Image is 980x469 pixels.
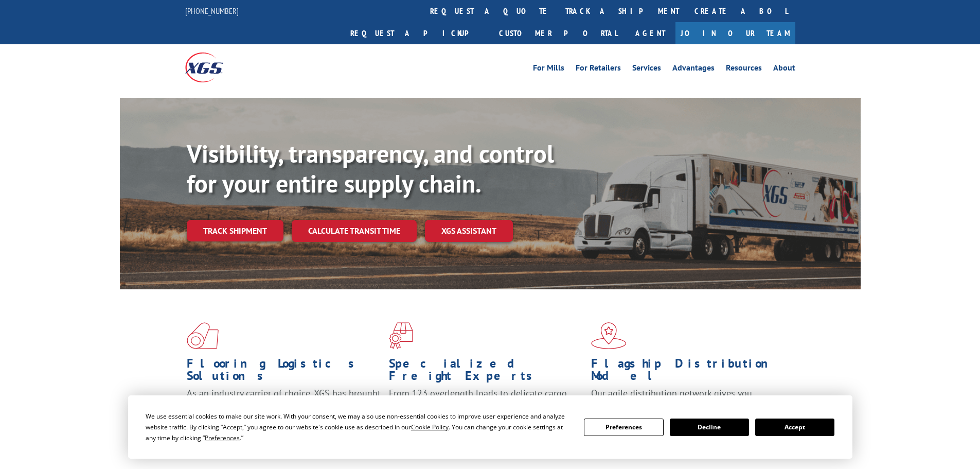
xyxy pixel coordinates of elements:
[670,419,749,436] button: Decline
[755,419,834,436] button: Accept
[343,22,491,44] a: Request a pickup
[187,357,381,387] h1: Flooring Logistics Solutions
[576,64,621,75] a: For Retailers
[672,64,715,75] a: Advantages
[632,64,661,75] a: Services
[591,387,780,411] span: Our agile distribution network gives you nationwide inventory management on demand.
[205,433,240,442] span: Preferences
[491,22,625,44] a: Customer Portal
[591,322,627,349] img: xgs-icon-flagship-distribution-model-red
[411,423,449,431] span: Cookie Policy
[625,22,675,44] a: Agent
[187,137,554,199] b: Visibility, transparency, and control for your entire supply chain.
[187,322,219,349] img: xgs-icon-total-supply-chain-intelligence-red
[185,6,239,16] a: [PHONE_NUMBER]
[187,220,283,241] a: Track shipment
[187,387,381,424] span: As an industry carrier of choice, XGS has brought innovation and dedication to flooring logistics...
[726,64,762,75] a: Resources
[389,322,413,349] img: xgs-icon-focused-on-flooring-red
[584,419,663,436] button: Preferences
[773,64,795,75] a: About
[425,220,513,242] a: XGS ASSISTANT
[292,220,417,242] a: Calculate transit time
[591,357,786,387] h1: Flagship Distribution Model
[389,357,583,387] h1: Specialized Freight Experts
[389,387,583,433] p: From 123 overlength loads to delicate cargo, our experienced staff knows the best way to move you...
[128,395,852,459] div: Cookie Consent Prompt
[146,411,572,443] div: We use essential cookies to make our site work. With your consent, we may also use non-essential ...
[533,64,564,75] a: For Mills
[675,22,795,44] a: Join Our Team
